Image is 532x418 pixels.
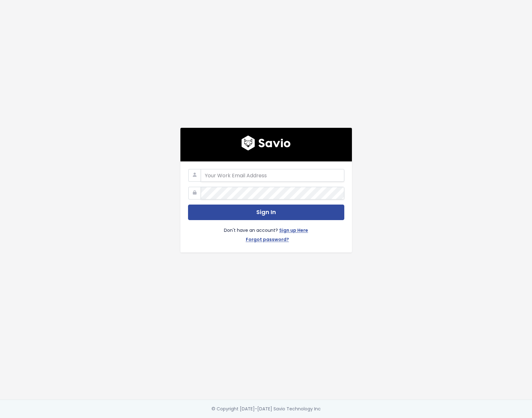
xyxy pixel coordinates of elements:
button: Sign In [188,205,344,220]
div: © Copyright [DATE]-[DATE] Savio Technology Inc [212,405,321,413]
a: Sign up Here [279,226,308,236]
div: Don't have an account? [188,220,344,245]
a: Forgot password? [246,236,289,245]
img: logo600x187.a314fd40982d.png [241,135,291,151]
input: Your Work Email Address [201,169,344,182]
